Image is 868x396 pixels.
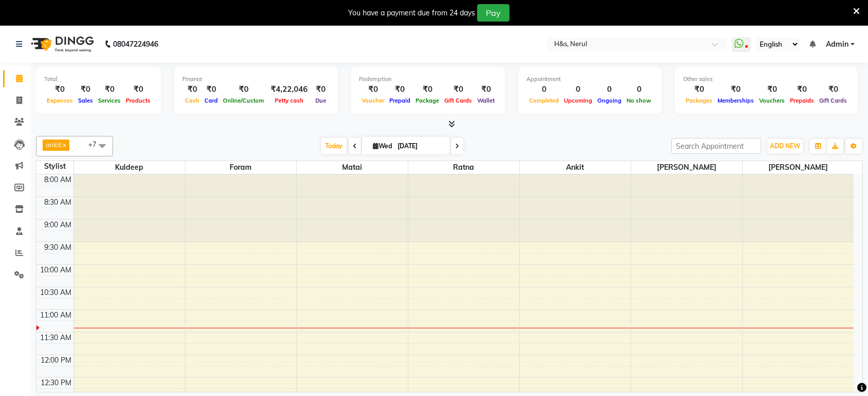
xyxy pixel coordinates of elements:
span: matai [297,161,408,174]
span: Wallet [475,97,497,104]
span: Cash [182,97,202,104]
span: ankit [46,141,62,149]
span: Prepaids [787,97,817,104]
div: ₹4,22,046 [267,84,312,95]
span: Expenses [44,97,76,104]
span: Ongoing [595,97,624,104]
div: ₹0 [442,84,475,95]
div: ₹0 [683,84,715,95]
input: Search Appointment [671,138,761,154]
span: Kuldeep [74,161,185,174]
div: Stylist [36,161,73,172]
div: 11:30 AM [38,332,73,343]
span: Memberships [715,97,757,104]
div: ₹0 [413,84,442,95]
button: ADD NEW [767,139,803,153]
div: Redemption [359,75,497,84]
div: 10:00 AM [38,265,73,275]
span: Petty cash [272,97,306,104]
div: ₹0 [123,84,153,95]
div: Finance [182,75,330,84]
button: Pay [477,4,510,22]
div: ₹0 [715,84,757,95]
span: Gift Cards [817,97,850,104]
div: ₹0 [220,84,267,95]
div: ₹0 [359,84,387,95]
span: Upcoming [561,97,595,104]
span: +7 [88,140,104,148]
div: ₹0 [312,84,330,95]
span: [PERSON_NAME] [743,161,854,174]
b: 08047224946 [113,30,158,58]
div: Other sales [683,75,850,84]
div: Appointment [526,75,654,84]
div: 11:00 AM [38,310,73,321]
div: 12:00 PM [39,355,73,366]
div: ₹0 [202,84,220,95]
span: Card [202,97,220,104]
span: Voucher [359,97,387,104]
div: ₹0 [44,84,76,95]
a: x [62,141,66,149]
div: 0 [526,84,561,95]
div: 9:30 AM [42,242,73,253]
div: 10:30 AM [38,287,73,298]
span: Online/Custom [220,97,267,104]
div: 8:00 AM [42,174,73,185]
span: Ratna [408,161,519,174]
div: 8:30 AM [42,197,73,208]
span: Packages [683,97,715,104]
img: logo [26,30,97,58]
div: ₹0 [817,84,850,95]
span: Products [123,97,153,104]
span: Today [321,138,347,154]
span: ankit [520,161,631,174]
span: Services [96,97,123,104]
div: ₹0 [475,84,497,95]
div: ₹0 [182,84,202,95]
span: Vouchers [757,97,787,104]
div: You have a payment due from 24 days [348,8,475,18]
div: ₹0 [787,84,817,95]
div: 12:30 PM [39,378,73,388]
div: 0 [561,84,595,95]
div: 0 [624,84,654,95]
span: Completed [526,97,561,104]
div: 0 [595,84,624,95]
div: ₹0 [96,84,123,95]
span: No show [624,97,654,104]
div: Total [44,75,153,84]
input: 2025-09-03 [394,138,446,154]
div: 9:00 AM [42,220,73,230]
span: Sales [76,97,96,104]
span: [PERSON_NAME] [631,161,742,174]
div: ₹0 [76,84,96,95]
span: Due [313,97,329,104]
span: Wed [370,142,394,150]
div: ₹0 [387,84,413,95]
div: ₹0 [757,84,787,95]
span: Prepaid [387,97,413,104]
span: Admin [826,39,848,50]
span: Foram [185,161,296,174]
span: ADD NEW [770,142,800,150]
span: Package [413,97,442,104]
span: Gift Cards [442,97,475,104]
